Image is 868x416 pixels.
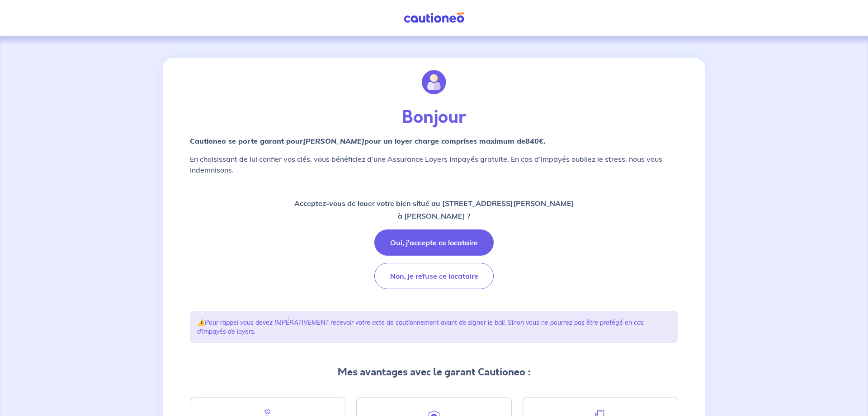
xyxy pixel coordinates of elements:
[190,107,678,128] p: Bonjour
[190,136,545,145] strong: Cautioneo se porte garant pour pour un loyer charge comprises maximum de .
[294,197,574,222] p: Acceptez-vous de louer votre bien situé au [STREET_ADDRESS][PERSON_NAME] à [PERSON_NAME] ?
[400,12,468,23] img: Cautioneo
[303,136,364,145] em: [PERSON_NAME]
[197,318,644,336] em: Pour rappel vous devez IMPÉRATIVEMENT recevoir votre acte de cautionnement avant de signer le bai...
[197,318,671,336] p: ⚠️
[525,136,543,145] em: 840€
[422,70,446,94] img: illu_account.svg
[190,365,678,379] p: Mes avantages avec le garant Cautioneo :
[374,263,494,289] button: Non, je refuse ce locataire
[374,229,494,256] button: Oui, j'accepte ce locataire
[190,154,678,175] p: En choisissant de lui confier vos clés, vous bénéficiez d’une Assurance Loyers Impayés gratuite. ...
